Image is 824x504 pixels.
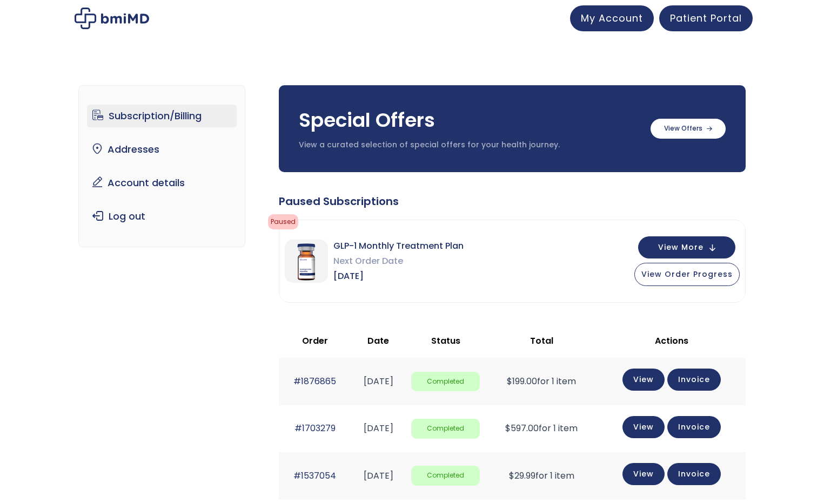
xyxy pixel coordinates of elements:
[670,11,742,25] span: Patient Portal
[431,335,460,347] span: Status
[364,422,393,434] time: [DATE]
[75,8,149,29] img: My account
[279,194,746,209] div: Paused Subscriptions
[530,335,553,347] span: Total
[622,416,665,438] a: View
[507,375,512,387] span: $
[87,105,237,127] a: Subscription/Billing
[299,140,640,151] p: View a curated selection of special offers for your health journey.
[485,405,598,452] td: for 1 item
[659,5,753,31] a: Patient Portal
[87,172,237,194] a: Account details
[333,269,464,284] span: [DATE]
[509,469,514,482] span: $
[507,375,537,387] span: 199.00
[333,254,464,269] span: Next Order Date
[667,463,721,485] a: Invoice
[581,11,643,25] span: My Account
[294,422,336,434] a: #1703279
[505,422,511,434] span: $
[78,85,245,247] nav: Account pages
[485,358,598,405] td: for 1 item
[411,466,480,486] span: Completed
[411,419,480,439] span: Completed
[641,269,733,280] span: View Order Progress
[302,335,328,347] span: Order
[509,469,535,482] span: 29.99
[364,469,393,482] time: [DATE]
[268,214,298,229] span: Paused
[485,452,598,499] td: for 1 item
[634,263,740,286] button: View Order Progress
[622,369,665,391] a: View
[622,463,665,485] a: View
[333,239,464,254] span: GLP-1 Monthly Treatment Plan
[367,335,389,347] span: Date
[293,469,336,482] a: #1537054
[87,205,237,228] a: Log out
[299,107,640,134] h3: Special Offers
[638,236,735,258] button: View More
[658,244,704,251] span: View More
[411,372,480,392] span: Completed
[667,369,721,391] a: Invoice
[293,375,336,387] a: #1876865
[570,5,654,31] a: My Account
[655,335,688,347] span: Actions
[87,138,237,161] a: Addresses
[505,422,539,434] span: 597.00
[667,416,721,438] a: Invoice
[364,375,393,387] time: [DATE]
